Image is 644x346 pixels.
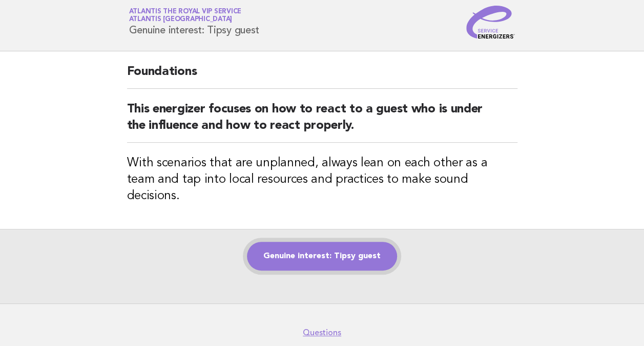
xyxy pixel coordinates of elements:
[127,64,517,89] h2: Foundations
[129,9,259,35] h1: Genuine interest: Tipsy guest
[466,6,515,39] img: Service Energizers
[129,8,242,23] a: Atlantis the Royal VIP ServiceAtlantis [GEOGRAPHIC_DATA]
[129,16,233,23] span: Atlantis [GEOGRAPHIC_DATA]
[127,101,517,143] h2: This energizer focuses on how to react to a guest who is under the influence and how to react pro...
[127,155,517,204] h3: With scenarios that are unplanned, always lean on each other as a team and tap into local resourc...
[247,242,397,271] a: Genuine interest: Tipsy guest
[303,328,341,338] a: Questions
